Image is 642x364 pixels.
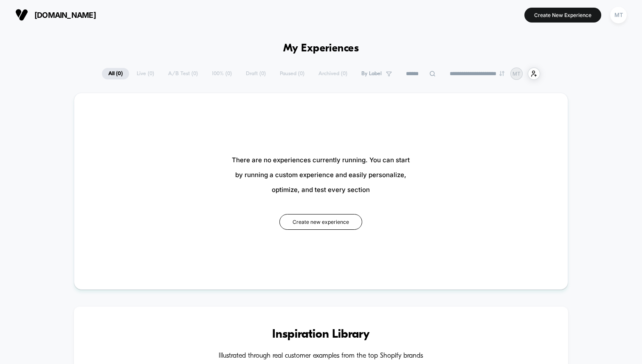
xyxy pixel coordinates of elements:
[512,71,521,77] p: MT
[34,11,96,20] span: [DOMAIN_NAME]
[283,42,359,55] h1: My Experiences
[15,8,28,21] img: Visually logo
[13,8,99,22] button: [DOMAIN_NAME]
[232,152,410,197] span: There are no experiences currently running. You can start by running a custom experience and easi...
[524,8,601,23] button: Create New Experience
[610,7,627,23] div: MT
[361,71,382,77] span: By Label
[279,214,362,230] button: Create new experience
[102,68,129,79] span: All ( 0 )
[499,71,504,76] img: end
[608,6,629,24] button: MT
[99,352,543,360] h4: Illustrated through real customer examples from the top Shopify brands
[99,328,543,341] h3: Inspiration Library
